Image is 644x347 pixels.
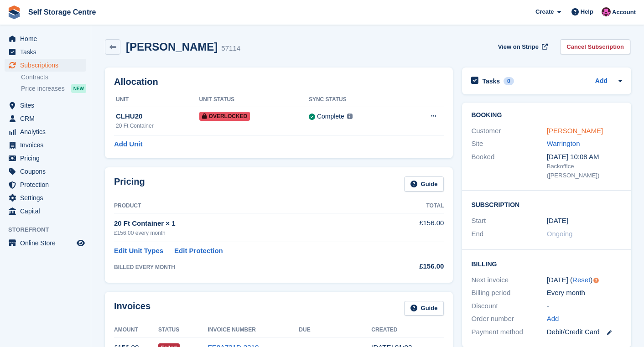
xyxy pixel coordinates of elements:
[208,323,299,337] th: Invoice Number
[75,238,86,249] a: Preview store
[5,237,86,249] a: menu
[471,126,546,136] div: Customer
[383,213,444,242] td: £156.00
[5,178,86,191] a: menu
[560,39,630,54] a: Cancel Subscription
[158,323,208,337] th: Status
[547,127,603,135] a: [PERSON_NAME]
[5,152,86,165] a: menu
[221,43,240,54] div: 57114
[471,301,546,311] div: Discount
[547,140,580,147] a: Warrington
[498,42,539,52] span: View on Stripe
[471,139,546,149] div: Site
[114,301,151,316] h2: Invoices
[116,122,199,130] div: 20 Ft Container
[5,205,86,218] a: menu
[114,229,383,237] div: £156.00 every month
[20,178,75,191] span: Protection
[20,99,75,112] span: Sites
[383,199,444,213] th: Total
[404,176,444,192] a: Guide
[602,7,611,16] img: Ben Scott
[114,218,383,229] div: 20 Ft Container × 1
[25,5,99,20] a: Self Storage Centre
[471,259,622,268] h2: Billing
[471,216,546,226] div: Start
[20,237,75,249] span: Online Store
[5,139,86,151] a: menu
[20,59,75,72] span: Subscriptions
[8,225,91,234] span: Storefront
[547,301,622,311] div: -
[7,5,21,19] img: stora-icon-8386f47178a22dfd0bd8f6a31ec36ba5ce8667c1dd55bd0f319d3a0aa187defe.svg
[494,39,550,54] a: View on Stripe
[404,301,444,316] a: Guide
[347,114,353,119] img: icon-info-grey-7440780725fd019a000dd9b08b2336e03edf1995a4989e88bcd33f0948082b44.svg
[471,229,546,239] div: End
[20,125,75,138] span: Analytics
[114,199,383,213] th: Product
[114,93,199,107] th: Unit
[547,162,622,180] div: Backoffice ([PERSON_NAME])
[299,323,371,337] th: Due
[5,192,86,204] a: menu
[482,77,500,85] h2: Tasks
[547,327,622,337] div: Debit/Credit Card
[174,246,223,256] a: Edit Protection
[581,7,593,16] span: Help
[20,32,75,45] span: Home
[5,32,86,45] a: menu
[471,275,546,285] div: Next invoice
[317,112,344,121] div: Complete
[595,76,608,87] a: Add
[471,200,622,209] h2: Subscription
[20,139,75,151] span: Invoices
[5,125,86,138] a: menu
[199,112,250,121] span: Overlocked
[612,8,636,17] span: Account
[535,7,554,16] span: Create
[114,77,444,87] h2: Allocation
[547,288,622,298] div: Every month
[371,323,444,337] th: Created
[114,176,145,192] h2: Pricing
[309,93,403,107] th: Sync Status
[114,246,163,256] a: Edit Unit Types
[471,327,546,337] div: Payment method
[5,99,86,112] a: menu
[471,288,546,298] div: Billing period
[20,165,75,178] span: Coupons
[199,93,309,107] th: Unit Status
[547,152,622,162] div: [DATE] 10:08 AM
[5,59,86,72] a: menu
[471,112,622,119] h2: Booking
[547,230,573,238] span: Ongoing
[21,83,86,93] a: Price increases NEW
[114,139,142,150] a: Add Unit
[471,152,546,180] div: Booked
[547,216,568,226] time: 2024-10-26 00:00:00 UTC
[5,165,86,178] a: menu
[126,41,218,53] h2: [PERSON_NAME]
[592,276,600,285] div: Tooltip anchor
[5,112,86,125] a: menu
[116,111,199,122] div: CLHU20
[20,192,75,204] span: Settings
[21,84,65,93] span: Price increases
[20,112,75,125] span: CRM
[114,263,383,271] div: BILLED EVERY MONTH
[572,276,590,284] a: Reset
[504,77,514,85] div: 0
[20,205,75,218] span: Capital
[20,152,75,165] span: Pricing
[20,46,75,58] span: Tasks
[471,314,546,324] div: Order number
[114,323,158,337] th: Amount
[383,261,444,272] div: £156.00
[547,275,622,285] div: [DATE] ( )
[21,73,86,82] a: Contracts
[5,46,86,58] a: menu
[71,84,86,93] div: NEW
[547,314,559,324] a: Add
